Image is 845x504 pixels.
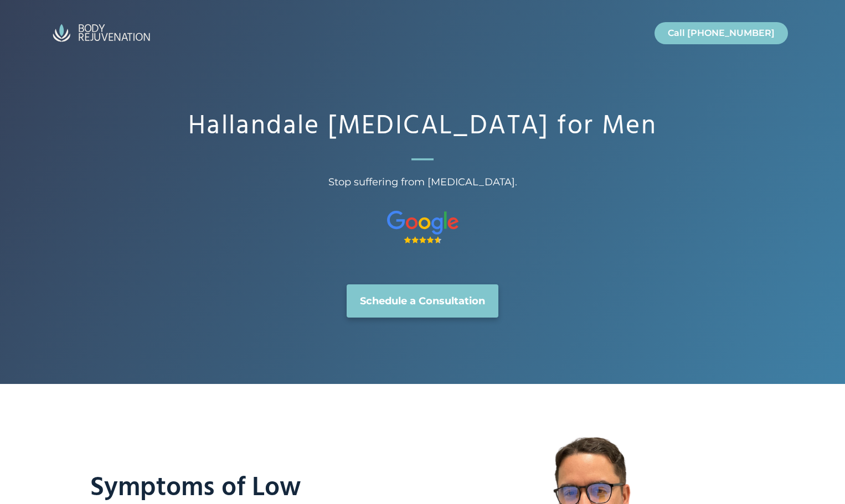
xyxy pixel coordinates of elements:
[46,20,157,46] img: BodyRejuvenation
[112,111,733,143] h1: Hallandale [MEDICAL_DATA] for Men
[643,17,799,50] nav: Primary
[347,284,498,318] a: Schedule a Consultation
[112,173,733,191] span: Stop suffering from [MEDICAL_DATA].
[655,22,788,44] a: Call [PHONE_NUMBER]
